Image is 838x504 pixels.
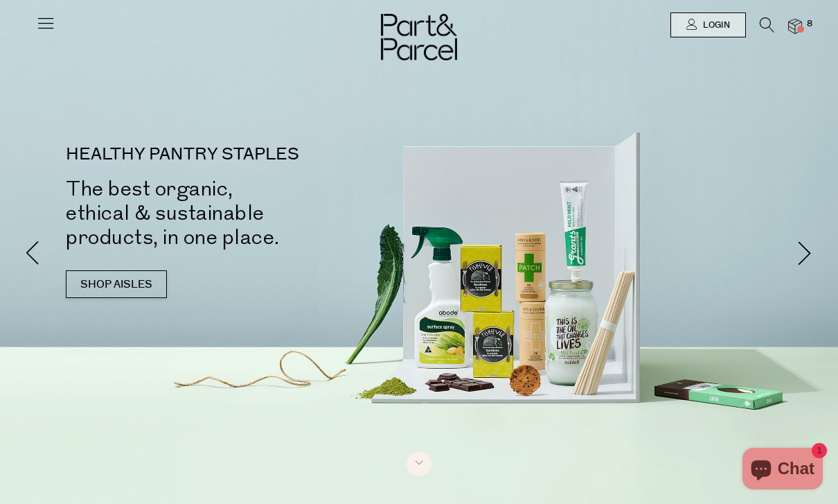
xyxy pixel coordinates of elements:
[66,270,167,298] a: SHOP AISLES
[670,12,746,37] a: Login
[803,18,816,31] span: 8
[381,14,457,60] img: Part&Parcel
[66,177,440,250] h2: The best organic, ethical & sustainable products, in one place.
[66,146,440,163] p: HEALTHY PANTRY STAPLES
[699,19,730,31] span: Login
[738,448,827,493] inbox-online-store-chat: Shopify online store chat
[788,19,802,33] a: 8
